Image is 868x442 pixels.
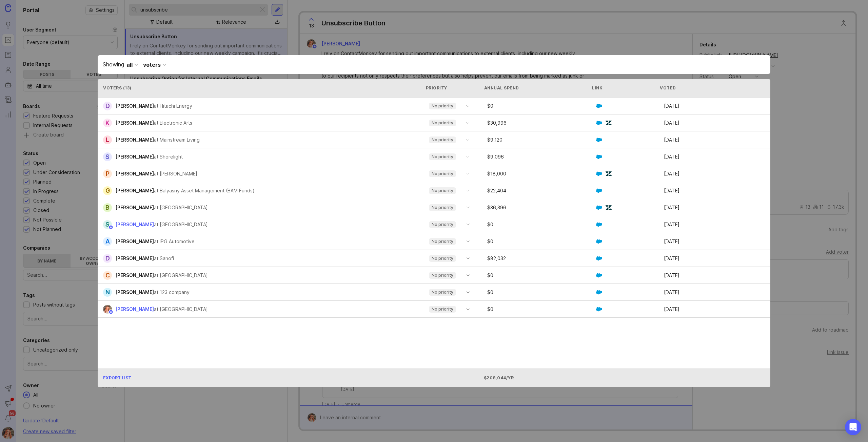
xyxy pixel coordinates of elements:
[108,225,114,230] img: member badge
[115,306,154,312] span: [PERSON_NAME]
[154,272,208,279] div: at [GEOGRAPHIC_DATA]
[462,171,473,176] svg: toggle icon
[432,137,453,143] p: No priority
[664,205,679,210] time: [DATE]
[596,154,602,160] img: GKxMRLiRsgdWqxrdBeWfGK5kaZ2alx1WifDSa2kSTsK6wyJURKhUuPoQRYzjholVGzT2A2owx2gHwZoyZHHCYJ8YNOAZj3DSg...
[143,61,161,69] div: voters
[103,254,179,263] a: D[PERSON_NAME]at Sanofi
[664,137,679,143] time: [DATE]
[154,289,190,296] div: at 123 company
[103,288,112,297] div: N
[485,121,596,125] div: $ 30,996
[664,103,679,109] time: [DATE]
[462,120,473,126] svg: toggle icon
[462,222,473,227] svg: toggle icon
[425,202,474,213] div: toggle menu
[596,205,602,211] img: GKxMRLiRsgdWqxrdBeWfGK5kaZ2alx1WifDSa2kSTsK6wyJURKhUuPoQRYzjholVGzT2A2owx2gHwZoyZHHCYJ8YNOAZj3DSg...
[103,203,112,212] div: B
[115,222,154,227] span: [PERSON_NAME]
[485,104,596,108] div: $ 0
[425,304,474,315] div: toggle menu
[425,151,474,162] div: toggle menu
[154,255,174,262] div: at Sanofi
[596,222,602,228] img: GKxMRLiRsgdWqxrdBeWfGK5kaZ2alx1WifDSa2kSTsK6wyJURKhUuPoQRYzjholVGzT2A2owx2gHwZoyZHHCYJ8YNOAZj3DSg...
[664,120,679,126] time: [DATE]
[103,60,765,69] div: Showing
[660,85,765,91] div: Voted
[103,135,205,144] a: L[PERSON_NAME]at Mainstream Living
[485,239,596,244] div: $ 0
[103,119,198,127] a: K[PERSON_NAME]at Electronic Arts
[462,103,473,109] svg: toggle icon
[115,289,154,295] span: [PERSON_NAME]
[484,375,590,381] div: $208,044/yr
[425,118,474,128] div: toggle menu
[103,220,213,229] a: S[PERSON_NAME]at [GEOGRAPHIC_DATA]
[432,307,453,312] p: No priority
[103,169,203,178] a: P[PERSON_NAME]at [PERSON_NAME]
[115,238,154,244] span: [PERSON_NAME]
[606,120,612,126] img: UniZRqrCPz6BHUWevMzgDJ1FW4xaGg2egd7Chm8uY0Al1hkDyjqDa8Lkk0kDEdqKkBok+T4wfoD0P0o6UMciQ8AAAAASUVORK...
[126,61,133,69] div: all
[432,273,453,278] p: No priority
[485,205,596,210] div: $ 36,396
[485,188,596,193] div: $ 22,404
[115,272,154,278] span: [PERSON_NAME]
[115,103,154,109] span: [PERSON_NAME]
[664,154,679,160] time: [DATE]
[425,253,474,264] div: toggle menu
[426,85,471,91] div: Priority
[115,171,154,176] span: [PERSON_NAME]
[115,120,154,126] span: [PERSON_NAME]
[103,203,213,212] a: B[PERSON_NAME]at [GEOGRAPHIC_DATA]
[664,171,679,176] time: [DATE]
[485,154,596,159] div: $ 9,096
[432,103,453,109] p: No priority
[103,152,188,161] a: S[PERSON_NAME]at Shorelight
[103,85,419,91] div: Voters ( 13 )
[664,289,679,295] time: [DATE]
[596,306,602,312] img: GKxMRLiRsgdWqxrdBeWfGK5kaZ2alx1WifDSa2kSTsK6wyJURKhUuPoQRYzjholVGzT2A2owx2gHwZoyZHHCYJ8YNOAZj3DSg...
[606,205,612,211] img: UniZRqrCPz6BHUWevMzgDJ1FW4xaGg2egd7Chm8uY0Al1hkDyjqDa8Lkk0kDEdqKkBok+T4wfoD0P0o6UMciQ8AAAAASUVORK...
[664,238,679,244] time: [DATE]
[592,85,603,91] div: Link
[845,419,861,435] div: Open Intercom Messenger
[103,152,112,161] div: S
[425,134,474,145] div: toggle menu
[115,205,154,210] span: [PERSON_NAME]
[664,255,679,261] time: [DATE]
[154,102,192,110] div: at Hitachi Energy
[596,272,602,278] img: GKxMRLiRsgdWqxrdBeWfGK5kaZ2alx1WifDSa2kSTsK6wyJURKhUuPoQRYzjholVGzT2A2owx2gHwZoyZHHCYJ8YNOAZj3DSg...
[664,222,679,227] time: [DATE]
[462,239,473,244] svg: toggle icon
[484,85,590,91] div: Annual Spend
[596,171,602,177] img: GKxMRLiRsgdWqxrdBeWfGK5kaZ2alx1WifDSa2kSTsK6wyJURKhUuPoQRYzjholVGzT2A2owx2gHwZoyZHHCYJ8YNOAZj3DSg...
[103,254,112,263] div: D
[485,138,596,142] div: $ 9,120
[115,154,154,160] span: [PERSON_NAME]
[485,307,596,312] div: $ 0
[485,222,596,227] div: $ 0
[154,170,197,177] div: at [PERSON_NAME]
[596,289,602,295] img: GKxMRLiRsgdWqxrdBeWfGK5kaZ2alx1WifDSa2kSTsK6wyJURKhUuPoQRYzjholVGzT2A2owx2gHwZoyZHHCYJ8YNOAZj3DSg...
[664,188,679,193] time: [DATE]
[103,288,195,297] a: N[PERSON_NAME]at 123 company
[432,290,453,295] p: No priority
[485,290,596,295] div: $ 0
[432,154,453,160] p: No priority
[103,237,200,246] a: A[PERSON_NAME]at IPG Automotive
[103,305,213,314] a: Bronwen W[PERSON_NAME]at [GEOGRAPHIC_DATA]
[103,186,260,195] a: G[PERSON_NAME]at Balyasny Asset Management (BAM Funds)
[154,153,183,161] div: at Shorelight
[462,154,473,160] svg: toggle icon
[154,119,192,127] div: at Electronic Arts
[103,102,112,110] div: D
[103,119,112,127] div: K
[664,306,679,312] time: [DATE]
[154,221,208,228] div: at [GEOGRAPHIC_DATA]
[462,290,473,295] svg: toggle icon
[425,219,474,230] div: toggle menu
[664,272,679,278] time: [DATE]
[115,137,154,143] span: [PERSON_NAME]
[596,103,602,109] img: GKxMRLiRsgdWqxrdBeWfGK5kaZ2alx1WifDSa2kSTsK6wyJURKhUuPoQRYzjholVGzT2A2owx2gHwZoyZHHCYJ8YNOAZj3DSg...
